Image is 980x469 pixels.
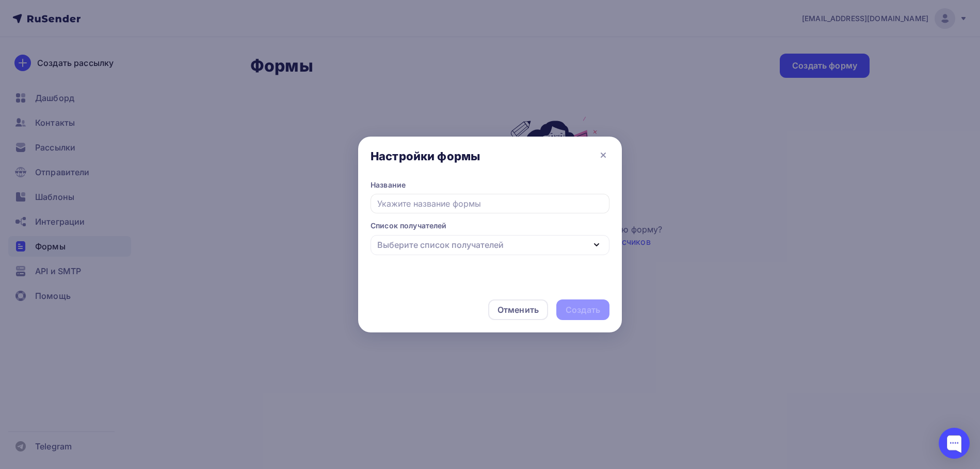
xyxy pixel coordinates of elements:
[371,235,609,255] button: Выберите список получателей
[371,180,609,194] legend: Название
[371,149,480,163] div: Настройки формы
[371,221,609,234] legend: Список получателей
[497,304,539,316] div: Отменить
[377,239,504,251] div: Выберите список получателей
[371,194,609,213] input: Укажите название формы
